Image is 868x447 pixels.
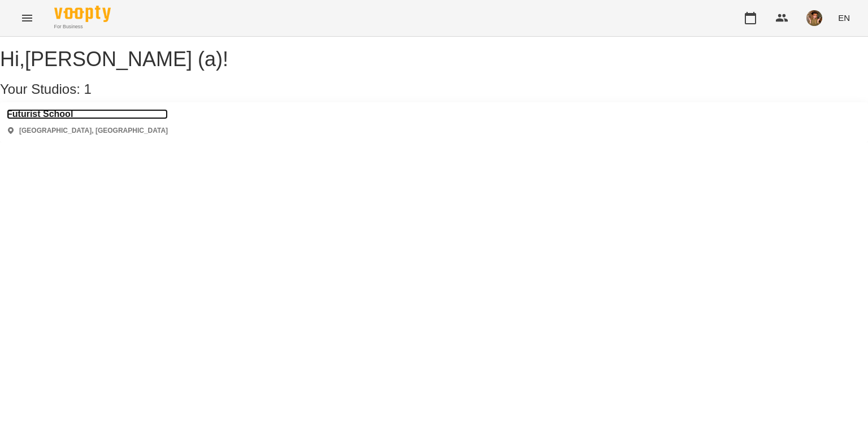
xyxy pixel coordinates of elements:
p: [GEOGRAPHIC_DATA], [GEOGRAPHIC_DATA] [19,126,168,136]
a: Futurist School [7,109,168,119]
span: EN [838,12,850,24]
img: 166010c4e833d35833869840c76da126.jpeg [806,10,822,26]
img: Voopty Logo [54,6,111,22]
span: For Business [54,23,111,31]
span: 1 [84,81,92,97]
button: EN [834,7,854,28]
button: Menu [14,5,41,32]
